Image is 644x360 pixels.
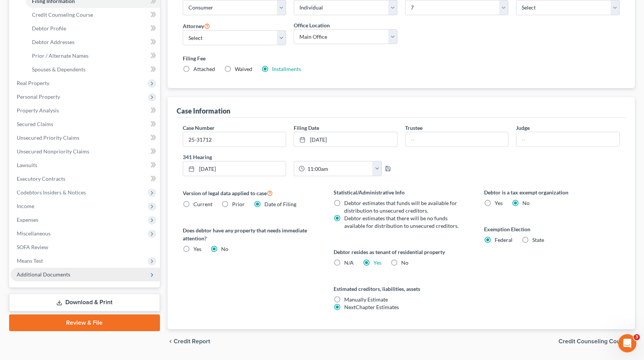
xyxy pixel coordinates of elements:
label: Debtor is a tax exempt organization [484,188,620,196]
label: Office Location [294,21,330,29]
span: NextChapter Estimates [344,304,399,310]
a: [DATE] [294,132,397,147]
span: No [522,200,530,206]
span: Debtor Addresses [32,39,74,45]
label: Case Number [183,124,215,132]
label: Version of legal data applied to case [183,188,318,197]
a: Credit Counseling Course [26,8,160,22]
span: Prior [232,201,245,207]
a: Property Analysis [11,104,160,117]
button: chevron_left Credit Report [168,338,210,344]
span: Property Analysis [17,107,59,114]
span: Prior / Alternate Names [32,52,89,59]
span: Lawsuits [17,162,37,168]
span: Income [17,203,34,209]
a: Debtor Addresses [26,35,160,49]
span: Unsecured Priority Claims [17,134,79,141]
button: Credit Counseling Course chevron_right [559,338,635,344]
span: N/A [344,259,354,266]
label: Exemption Election [484,225,620,233]
a: Executory Contracts [11,172,160,186]
label: Statistical/Administrative Info [334,188,469,196]
label: Filing Fee [183,54,620,62]
span: SOFA Review [17,244,48,250]
i: chevron_left [168,338,174,344]
a: Review & File [9,314,160,331]
a: Download & Print [9,294,160,311]
input: -- [405,132,508,147]
a: Unsecured Priority Claims [11,131,160,145]
span: Waived [235,66,252,72]
span: Credit Counseling Course [32,11,93,18]
span: Manually Estimate [344,296,388,303]
a: [DATE] [183,161,286,176]
span: Codebtors Insiders & Notices [17,189,86,196]
label: Trustee [405,124,422,132]
a: Prior / Alternate Names [26,49,160,63]
span: Yes [495,200,503,206]
span: Means Test [17,257,43,264]
label: Judge [516,124,530,132]
label: Estimated creditors, liabilities, assets [334,285,469,293]
label: Debtor resides as tenant of residential property [334,248,469,256]
span: Secured Claims [17,121,53,127]
span: Federal [495,237,513,243]
span: Credit Report [174,338,210,344]
span: Current [193,201,212,207]
span: Miscellaneous [17,230,51,237]
a: Unsecured Nonpriority Claims [11,145,160,158]
span: Date of Filing [264,201,296,207]
span: Credit Counseling Course [559,338,629,344]
input: -- [516,132,619,147]
a: Lawsuits [11,158,160,172]
label: 341 Hearing [179,153,401,161]
a: Installments [272,66,301,72]
span: Debtor estimates that there will be no funds available for distribution to unsecured creditors. [344,215,459,229]
span: Personal Property [17,93,60,100]
span: Executory Contracts [17,175,65,182]
span: Unsecured Nonpriority Claims [17,148,89,155]
span: No [221,246,228,252]
input: -- : -- [305,161,373,176]
span: No [401,259,408,266]
a: Debtor Profile [26,22,160,35]
a: Secured Claims [11,117,160,131]
span: Additional Documents [17,271,70,278]
a: Spouses & Dependents [26,63,160,76]
span: Debtor estimates that funds will be available for distribution to unsecured creditors. [344,200,457,214]
span: Attached [193,66,215,72]
iframe: Intercom live chat [618,334,636,352]
span: 3 [634,334,640,340]
span: Spouses & Dependents [32,66,85,73]
span: Debtor Profile [32,25,66,32]
label: Does debtor have any property that needs immediate attention? [183,226,318,242]
label: Filing Date [294,124,319,132]
span: Real Property [17,80,49,86]
div: Case Information [177,106,230,115]
a: SOFA Review [11,240,160,254]
span: Yes [193,246,201,252]
label: Attorney [183,21,210,30]
span: State [532,237,544,243]
span: Expenses [17,216,38,223]
a: Yes [373,259,381,266]
input: Enter case number... [183,132,286,147]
